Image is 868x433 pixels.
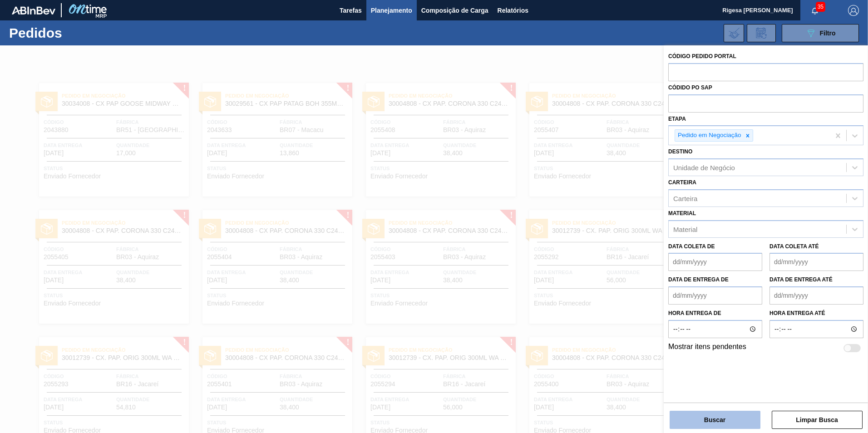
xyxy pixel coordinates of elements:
[371,5,412,16] span: Planejamento
[668,84,712,91] label: Códido PO SAP
[668,343,746,354] label: Mostrar itens pendentes
[498,5,528,16] span: Relatórios
[769,307,863,320] label: Hora entrega até
[769,253,863,271] input: dd/mm/yyyy
[668,148,692,155] label: Destino
[673,194,697,202] div: Carteira
[675,130,743,141] div: Pedido em Negociação
[769,276,833,283] label: Data de Entrega até
[668,210,696,216] label: Material
[668,53,736,59] label: Código Pedido Portal
[673,164,735,172] div: Unidade de Negócio
[848,5,859,16] img: Logout
[668,116,686,122] label: Etapa
[668,276,729,283] label: Data de Entrega de
[673,225,697,233] div: Material
[12,6,55,15] img: TNhmsLtSVTkK8tSr43FrP2fwEKptu5GPRR3wAAAABJRU5ErkJggg==
[800,4,829,17] button: Notificações
[747,24,776,42] div: Solicitação de Revisão de Pedidos
[421,5,488,16] span: Composição de Carga
[782,24,859,42] button: Filtro
[769,243,819,250] label: Data coleta até
[668,179,696,186] label: Carteira
[769,286,863,305] input: dd/mm/yyyy
[820,30,836,37] span: Filtro
[668,286,762,305] input: dd/mm/yyyy
[668,307,762,320] label: Hora entrega de
[340,5,362,16] span: Tarefas
[816,2,825,12] span: 35
[724,24,744,42] div: Importar Negociações dos Pedidos
[668,243,715,250] label: Data coleta de
[9,28,145,38] h1: Pedidos
[668,253,762,271] input: dd/mm/yyyy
